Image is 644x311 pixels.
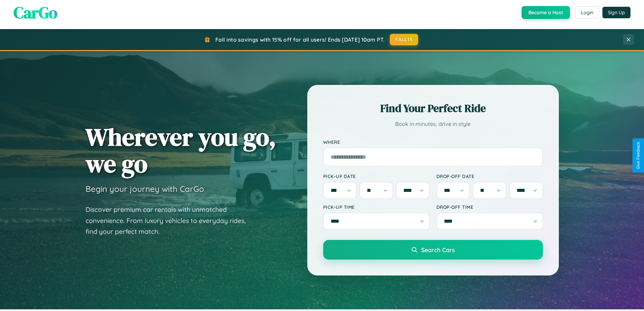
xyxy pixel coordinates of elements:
p: Book in minutes, drive in style [323,119,543,129]
h2: Find Your Perfect Ride [323,101,543,116]
button: FALL15 [390,34,418,45]
label: Pick-up Date [323,173,430,179]
span: CarGo [14,1,57,24]
label: Drop-off Date [436,173,543,179]
h3: Begin your journey with CarGo [86,184,204,194]
button: Search Cars [323,240,543,260]
label: Where [323,139,543,145]
button: Login [575,6,599,19]
button: Sign Up [602,7,630,18]
span: Search Cars [421,246,455,253]
label: Drop-off Time [436,204,543,210]
label: Pick-up Time [323,204,430,210]
button: Become a Host [522,6,570,19]
h1: Wherever you go, we go [86,124,276,177]
p: Discover premium car rentals with unmatched convenience. From luxury vehicles to everyday rides, ... [86,204,255,237]
div: Give Feedback [636,142,641,169]
span: Fall into savings with 15% off for all users! Ends [DATE] 10am PT. [215,36,385,43]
